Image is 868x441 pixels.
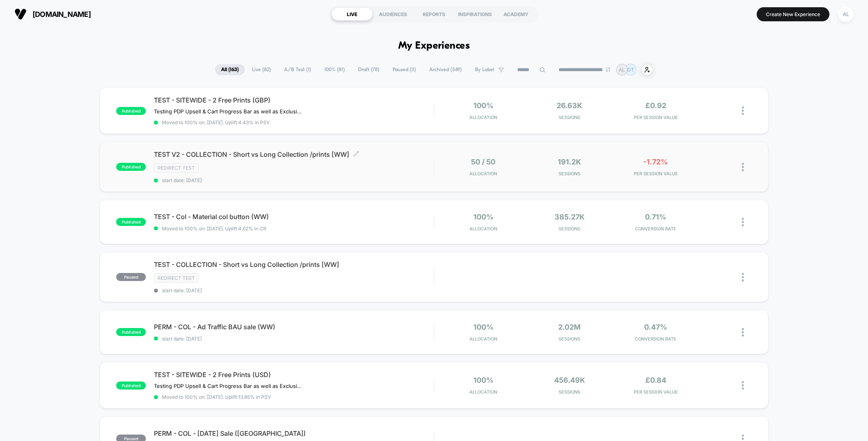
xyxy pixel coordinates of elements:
[555,213,585,221] span: 385.27k
[414,8,454,21] div: REPORTS
[469,389,497,395] span: Allocation
[475,67,494,73] span: By Label
[645,376,666,384] span: £0.84
[615,115,697,120] span: PER SESSION VALUE
[387,64,422,75] span: Paused ( 3 )
[644,323,667,331] span: 0.47%
[154,336,434,342] span: start date: [DATE]
[473,376,493,384] span: 100%
[528,389,610,395] span: Sessions
[557,101,582,110] span: 26.63k
[615,171,697,176] span: PER SESSION VALUE
[14,8,27,20] img: Visually logo
[154,287,434,293] span: start date: [DATE]
[615,336,697,342] span: CONVERSION RATE
[154,429,434,437] span: PERM - COL - [DATE] Sale ([GEOGRAPHIC_DATA])
[352,64,385,75] span: Draft ( 78 )
[469,336,497,342] span: Allocation
[528,115,610,120] span: Sessions
[154,371,434,379] span: TEST - SITEWIDE - 2 Free Prints (USD)
[278,64,317,75] span: A/B Test ( 1 )
[528,171,610,176] span: Sessions
[645,101,666,110] span: £0.92
[116,218,146,226] span: published
[469,115,497,120] span: Allocation
[473,323,493,331] span: 100%
[154,323,434,331] span: PERM - COL - Ad Traffic BAU sale (WW)
[154,150,434,158] span: TEST V2 - COLLECTION - Short vs Long Collection /prints [WW]
[33,10,91,18] span: [DOMAIN_NAME]
[742,107,744,115] img: close
[154,108,303,115] span: Testing PDP Upsell & Cart Progress Bar as well as Exclusive Free Prints in the Cart
[558,323,581,331] span: 2.02M
[742,163,744,171] img: close
[154,273,199,283] span: Redirect Test
[454,8,495,21] div: INSPIRATIONS
[835,6,856,23] button: AL
[318,64,351,75] span: 100% ( 81 )
[473,101,493,110] span: 100%
[469,171,497,176] span: Allocation
[116,163,146,171] span: published
[116,328,146,336] span: published
[606,67,610,72] img: end
[154,213,434,221] span: TEST - Col - Material col button (WW)
[619,67,625,73] p: AL
[627,67,634,73] p: DT
[162,394,271,400] span: Moved to 100% on: [DATE] . Uplift: 13.85% in PSV
[615,226,697,232] span: CONVERSION RATE
[643,158,668,166] span: -1.72%
[742,328,744,336] img: close
[116,273,146,281] span: paused
[162,226,266,232] span: Moved to 100% on: [DATE] . Uplift: 4.62% in CR
[471,158,495,166] span: 50 / 50
[332,8,373,21] div: LIVE
[528,336,610,342] span: Sessions
[215,64,245,75] span: All ( 163 )
[423,64,468,75] span: Archived ( 349 )
[116,107,146,115] span: published
[398,40,470,52] h1: My Experiences
[528,226,610,232] span: Sessions
[757,7,829,21] button: Create New Experience
[12,8,93,21] button: [DOMAIN_NAME]
[469,226,497,232] span: Allocation
[154,260,434,269] span: TEST - COLLECTION - Short vs Long Collection /prints [WW]
[742,273,744,281] img: close
[495,8,536,21] div: ACADEMY
[154,177,434,183] span: start date: [DATE]
[116,382,146,390] span: published
[838,6,854,22] div: AL
[645,213,666,221] span: 0.71%
[154,96,434,104] span: TEST - SITEWIDE - 2 Free Prints (GBP)
[558,158,581,166] span: 191.2k
[615,389,697,395] span: PER SESSION VALUE
[246,64,277,75] span: Live ( 82 )
[373,8,414,21] div: AUDIENCES
[154,383,303,389] span: Testing PDP Upsell & Cart Progress Bar as well as Exclusive Free Prints in the Cart
[742,381,744,390] img: close
[473,213,493,221] span: 100%
[162,119,270,125] span: Moved to 100% on: [DATE] . Uplift: 4.43% in PSV
[554,376,585,384] span: 456.49k
[742,218,744,226] img: close
[154,163,199,172] span: Redirect Test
